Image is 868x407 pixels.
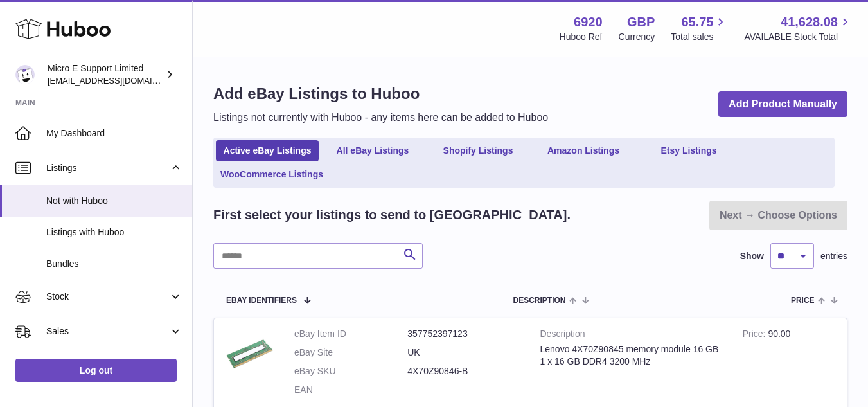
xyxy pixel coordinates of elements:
[294,328,407,340] dt: eBay Item ID
[15,359,177,382] a: Log out
[540,328,723,343] strong: Description
[46,127,182,140] span: My Dashboard
[46,325,169,338] span: Sales
[213,206,571,224] h2: First select your listings to send to [GEOGRAPHIC_DATA].
[427,140,529,161] a: Shopify Listings
[744,14,853,43] a: 41,628.08 AVAILABLE Stock Total
[224,328,275,380] img: $_57.JPG
[407,365,520,377] dd: 4X70Z90846-B
[532,140,635,161] a: Amazon Listings
[321,140,424,161] a: All eBay Listings
[407,347,520,359] dd: UK
[574,14,603,31] strong: 6920
[15,65,35,84] img: contact@micropcsupport.com
[46,195,182,207] span: Not with Huboo
[718,91,847,118] a: Add Product Manually
[791,296,815,305] span: Price
[637,140,740,161] a: Etsy Listings
[820,250,847,262] span: entries
[46,162,169,174] span: Listings
[671,14,728,43] a: 65.75 Total sales
[213,84,548,104] h1: Add eBay Listings to Huboo
[226,296,297,305] span: eBay Identifiers
[627,14,655,31] strong: GBP
[216,140,319,161] a: Active eBay Listings
[743,329,768,342] strong: Price
[48,75,189,86] span: [EMAIL_ADDRESS][DOMAIN_NAME]
[294,365,407,377] dt: eBay SKU
[294,347,407,359] dt: eBay Site
[768,329,790,339] span: 90.00
[46,258,182,270] span: Bundles
[744,31,853,43] span: AVAILABLE Stock Total
[681,14,713,31] span: 65.75
[48,62,163,87] div: Micro E Support Limited
[740,250,764,262] label: Show
[407,328,520,340] dd: 357752397123
[619,31,655,43] div: Currency
[294,384,407,396] dt: EAN
[216,164,328,185] a: WooCommerce Listings
[213,111,548,125] p: Listings not currently with Huboo - any items here can be added to Huboo
[46,226,182,239] span: Listings with Huboo
[671,31,728,43] span: Total sales
[46,291,169,303] span: Stock
[540,343,723,368] div: Lenovo 4X70Z90845 memory module 16 GB 1 x 16 GB DDR4 3200 MHz
[513,296,565,305] span: Description
[781,14,838,31] span: 41,628.08
[560,31,603,43] div: Huboo Ref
